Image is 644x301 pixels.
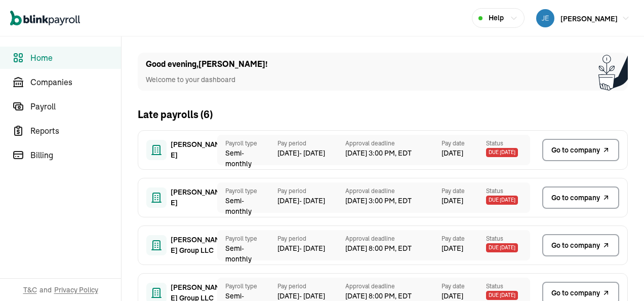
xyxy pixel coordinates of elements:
[472,8,525,28] button: Help
[345,196,441,206] span: [DATE] 3:00 PM, EDT
[277,282,345,291] span: Pay period
[171,235,221,256] span: [PERSON_NAME] Group LLC
[225,139,269,148] span: Payroll type
[23,285,37,295] span: T&C
[441,139,486,148] span: Pay date
[146,58,268,70] h1: Good evening , [PERSON_NAME] !
[441,234,486,243] span: Pay date
[277,243,345,254] span: [DATE] - [DATE]
[441,186,486,196] span: Pay date
[345,282,441,291] span: Approval deadline
[277,139,345,148] span: Pay period
[441,196,463,206] span: [DATE]
[486,291,518,300] span: Due [DATE]
[345,148,441,159] span: [DATE] 3:00 PM, EDT
[486,234,530,243] span: Status
[486,243,518,252] span: Due [DATE]
[532,7,634,29] button: [PERSON_NAME]
[441,282,486,291] span: Pay date
[30,100,121,112] span: Payroll
[593,252,644,301] iframe: Chat Widget
[542,234,619,256] a: Go to company
[277,196,345,206] span: [DATE] - [DATE]
[277,148,345,159] span: [DATE] - [DATE]
[225,148,269,169] span: Semi-monthly
[30,125,121,137] span: Reports
[39,285,52,295] span: and
[225,243,269,265] span: Semi-monthly
[225,282,269,291] span: Payroll type
[277,186,345,196] span: Pay period
[345,234,441,243] span: Approval deadline
[10,4,80,33] nav: Global
[30,76,121,88] span: Companies
[598,53,628,91] img: Plant illustration
[542,186,619,209] a: Go to company
[30,149,121,161] span: Billing
[551,193,600,203] span: Go to company
[345,186,441,196] span: Approval deadline
[486,282,530,291] span: Status
[345,243,441,254] span: [DATE] 8:00 PM, EDT
[441,243,463,254] span: [DATE]
[225,196,269,217] span: Semi-monthly
[277,234,345,243] span: Pay period
[225,234,269,243] span: Payroll type
[225,186,269,196] span: Payroll type
[542,139,619,161] a: Go to company
[551,240,600,251] span: Go to company
[551,145,600,156] span: Go to company
[441,148,463,159] span: [DATE]
[30,52,121,64] span: Home
[138,107,213,122] h2: Late payrolls ( 6 )
[486,148,518,157] span: Due [DATE]
[560,14,618,23] span: [PERSON_NAME]
[486,186,530,196] span: Status
[54,285,98,295] span: Privacy Policy
[486,196,518,205] span: Due [DATE]
[345,139,441,148] span: Approval deadline
[146,74,268,85] p: Welcome to your dashboard
[551,288,600,298] span: Go to company
[486,139,530,148] span: Status
[171,139,221,161] span: [PERSON_NAME]
[489,13,504,23] span: Help
[171,187,221,208] span: [PERSON_NAME]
